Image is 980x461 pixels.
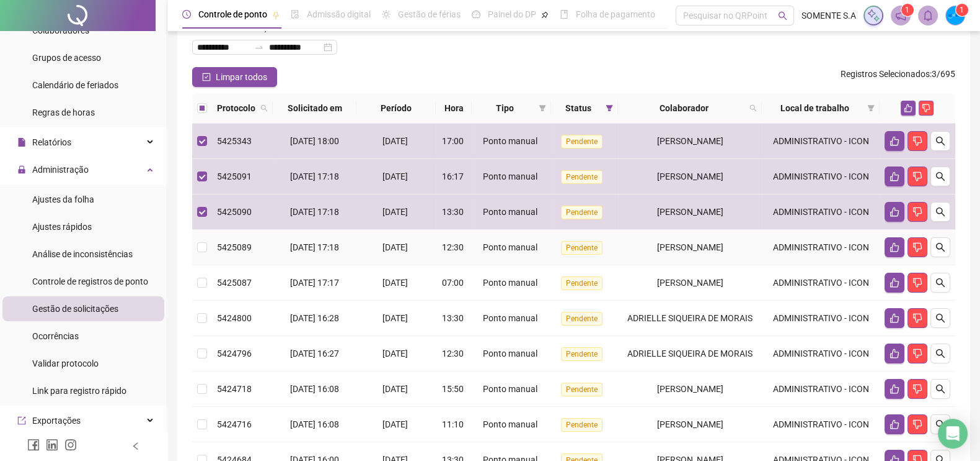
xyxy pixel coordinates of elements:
[217,207,252,217] span: 5425090
[483,419,537,429] span: Ponto manual
[762,124,880,159] td: ADMINISTRATIVO - ICON
[935,313,945,323] span: search
[867,104,875,112] span: filter
[912,313,922,323] span: dislike
[64,439,77,451] span: instagram
[935,278,945,288] span: search
[290,136,339,146] span: [DATE] 18:00
[656,384,723,394] span: [PERSON_NAME]
[946,6,965,25] img: 50881
[290,207,339,217] span: [DATE] 17:18
[656,171,723,181] span: [PERSON_NAME]
[17,165,26,174] span: lock
[32,304,118,314] span: Gestão de solicitações
[935,136,945,146] span: search
[912,207,922,217] span: dislike
[912,278,922,288] span: dislike
[32,331,79,341] span: Ocorrências
[488,9,536,19] span: Painel do DP
[841,67,955,87] span: : 3 / 695
[935,171,945,181] span: search
[935,207,945,217] span: search
[890,313,899,323] span: like
[541,11,549,19] span: pushpin
[32,276,148,286] span: Controle de registros de ponto
[290,349,339,358] span: [DATE] 16:27
[561,383,603,396] span: Pendente
[762,230,880,265] td: ADMINISTRATIVO - ICON
[290,384,339,394] span: [DATE] 16:08
[890,384,899,394] span: like
[890,349,899,358] span: like
[890,171,899,181] span: like
[32,165,89,175] span: Administração
[290,313,339,323] span: [DATE] 16:28
[32,194,94,204] span: Ajustes da folha
[131,442,140,450] span: left
[890,278,899,288] span: like
[603,99,616,117] span: filter
[561,206,603,219] span: Pendente
[904,104,912,112] span: like
[217,384,252,394] span: 5424718
[912,349,922,358] span: dislike
[935,349,945,358] span: search
[307,9,371,19] span: Admissão digital
[801,9,856,22] span: SOMENTE S.A
[382,384,408,394] span: [DATE]
[442,384,464,394] span: 15:50
[32,249,133,259] span: Análise de inconsistências
[483,242,537,252] span: Ponto manual
[623,101,745,115] span: Colaborador
[217,313,252,323] span: 5424800
[767,101,862,115] span: Local de trabalho
[560,10,568,19] span: book
[442,419,464,429] span: 11:10
[561,276,603,290] span: Pendente
[561,170,603,184] span: Pendente
[561,418,603,432] span: Pendente
[217,419,252,429] span: 5424716
[273,93,356,124] th: Solicitado em
[762,372,880,407] td: ADMINISTRATIVO - ICON
[656,242,723,252] span: [PERSON_NAME]
[922,104,930,112] span: dislike
[890,207,899,217] span: like
[938,419,968,449] div: Open Intercom Messenger
[749,104,757,112] span: search
[217,278,252,288] span: 5425087
[442,313,464,323] span: 13:30
[32,53,101,63] span: Grupos de acesso
[890,242,899,252] span: like
[576,9,655,19] span: Folha de pagamento
[890,419,899,429] span: like
[656,207,723,217] span: [PERSON_NAME]
[935,419,945,429] span: search
[561,241,603,255] span: Pendente
[656,278,723,288] span: [PERSON_NAME]
[627,313,753,323] span: ADRIELLE SIQUEIRA DE MORAIS
[382,171,408,181] span: [DATE]
[442,136,464,146] span: 17:00
[17,138,26,147] span: file
[912,136,922,146] span: dislike
[254,42,264,52] span: swap-right
[956,4,968,16] sup: Atualize o seu contato no menu Meus Dados
[217,101,255,115] span: Protocolo
[890,136,899,146] span: like
[32,137,71,147] span: Relatórios
[382,10,391,19] span: sun
[483,278,537,288] span: Ponto manual
[483,207,537,217] span: Ponto manual
[17,416,26,425] span: export
[627,349,753,358] span: ADRIELLE SIQUEIRA DE MORAIS
[182,10,191,19] span: clock-circle
[442,349,464,358] span: 12:30
[356,93,436,124] th: Período
[762,301,880,336] td: ADMINISTRATIVO - ICON
[483,171,537,181] span: Ponto manual
[32,416,81,426] span: Exportações
[901,4,914,16] sup: 1
[960,6,964,14] span: 1
[382,207,408,217] span: [DATE]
